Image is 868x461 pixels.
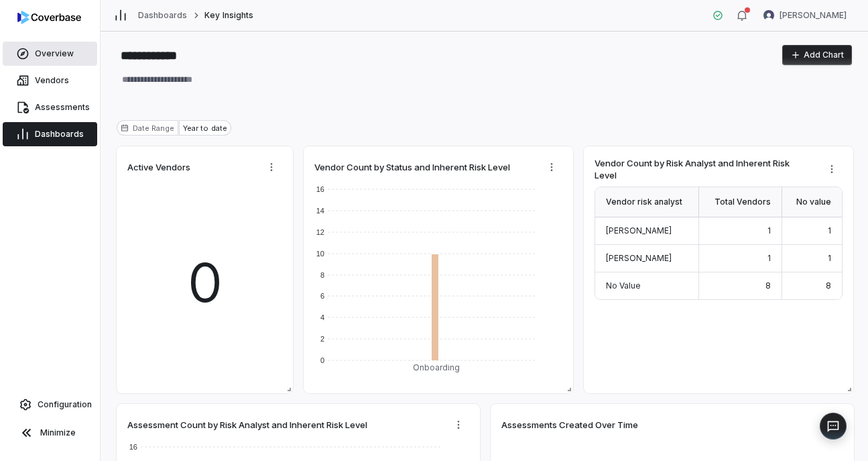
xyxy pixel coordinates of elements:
[780,10,847,21] span: [PERSON_NAME]
[821,159,843,179] button: More actions
[320,335,324,343] text: 2
[117,120,231,136] button: Date range for reportDate RangeYear to date
[17,11,81,24] img: Coverbase logo
[782,187,842,217] div: No value
[3,42,97,66] a: Overview
[606,280,641,291] span: No Value
[316,185,324,193] text: 16
[261,157,282,177] button: More actions
[5,393,95,417] a: Configuration
[179,120,231,136] div: Year to date
[606,225,672,236] span: [PERSON_NAME]
[316,228,324,236] text: 12
[316,250,324,258] text: 10
[765,280,771,291] span: 8
[320,271,324,279] text: 8
[826,280,831,291] span: 8
[127,161,190,173] span: Active Vendors
[35,48,74,59] span: Overview
[320,356,324,364] text: 0
[755,5,855,25] button: Emily Spong avatar[PERSON_NAME]
[314,161,510,173] span: Vendor Count by Status and Inherent Risk Level
[606,253,672,263] span: [PERSON_NAME]
[35,129,84,140] span: Dashboards
[763,10,774,21] img: Emily Spong avatar
[138,10,187,21] a: Dashboards
[129,443,137,451] text: 16
[35,75,69,86] span: Vendors
[541,157,562,177] button: More actions
[117,120,178,136] div: Date Range
[204,10,253,21] span: Key Insights
[3,68,97,93] a: Vendors
[188,242,223,323] span: 0
[3,95,97,119] a: Assessments
[320,313,324,321] text: 4
[595,157,810,181] span: Vendor Count by Risk Analyst and Inherent Risk Level
[501,419,638,431] span: Assessments Created Over Time
[5,419,95,446] button: Minimize
[3,122,97,146] a: Dashboards
[127,419,367,431] span: Assessment Count by Risk Analyst and Inherent Risk Level
[121,124,129,132] svg: Date range for report
[828,253,831,263] span: 1
[595,187,699,217] div: Vendor risk analyst
[448,415,469,435] button: More actions
[767,253,771,263] span: 1
[316,207,324,215] text: 14
[699,187,782,217] div: Total Vendors
[320,292,324,300] text: 6
[38,399,92,410] span: Configuration
[40,427,76,438] span: Minimize
[767,225,771,236] span: 1
[35,102,90,113] span: Assessments
[782,45,852,65] button: Add Chart
[828,225,831,236] span: 1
